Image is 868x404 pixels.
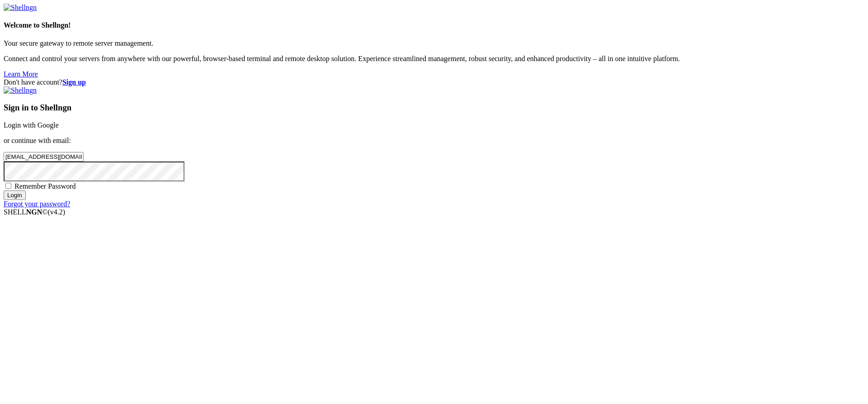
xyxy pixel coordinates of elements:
img: Shellngn [4,4,37,12]
input: Email address [4,152,84,162]
a: Login with Google [4,121,59,129]
span: Remember Password [14,182,76,190]
img: Shellngn [4,86,37,95]
h4: Welcome to Shellngn! [4,21,864,29]
span: 4.2.0 [48,208,66,216]
div: Don't have account? [4,78,864,86]
h3: Sign in to Shellngn [4,103,864,113]
input: Remember Password [5,183,11,189]
a: Forgot your password? [4,200,70,208]
a: Sign up [62,78,86,86]
input: Login [4,190,26,200]
span: SHELL © [4,208,65,216]
p: or continue with email: [4,137,864,145]
a: Learn More [4,70,38,78]
p: Connect and control your servers from anywhere with our powerful, browser-based terminal and remo... [4,55,864,63]
p: Your secure gateway to remote server management. [4,39,864,48]
b: NGN [26,208,42,216]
